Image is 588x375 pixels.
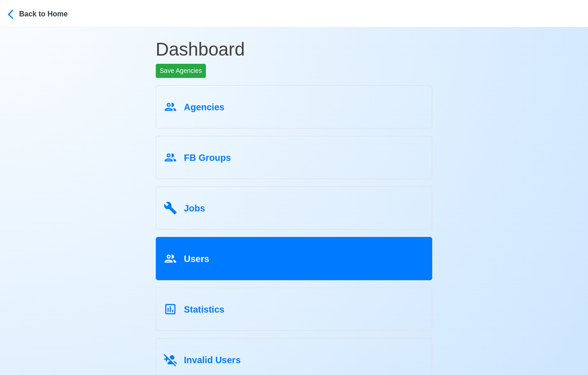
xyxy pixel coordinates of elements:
button: Back to Home [7,3,88,24]
a: Users [156,237,433,280]
span: Agencies [184,102,225,112]
button: Save Agencies [156,64,206,78]
a: Statistics [156,288,433,331]
span: Invalid Users [184,355,241,365]
span: FB Groups [184,153,231,163]
span: Users [184,254,210,264]
a: Jobs [156,186,433,230]
h1: Dashboard [156,27,433,64]
a: Agencies [156,85,433,128]
div: Back to Home [19,7,87,20]
span: Statistics [184,304,225,314]
span: Jobs [184,203,205,213]
a: FB Groups [156,136,433,179]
